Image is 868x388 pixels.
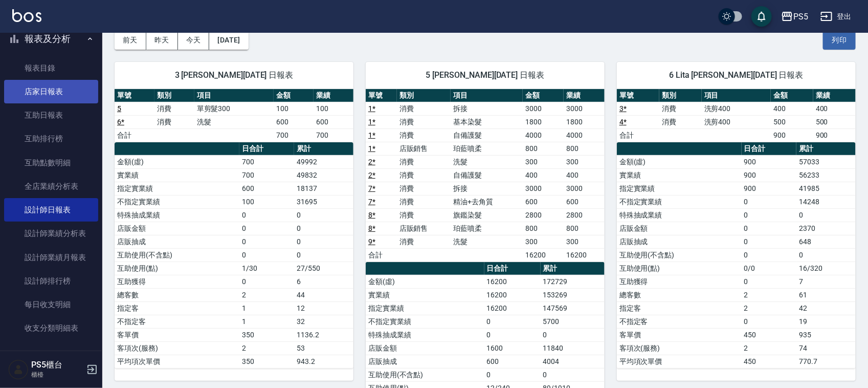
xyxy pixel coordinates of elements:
a: 互助排行榜 [4,127,98,150]
td: 店販抽成 [115,235,239,248]
td: 0 [294,248,353,262]
td: 600 [523,195,564,208]
td: 4000 [564,128,605,142]
td: 客項次(服務) [115,341,239,355]
th: 項目 [194,89,274,102]
td: 42 [796,301,856,315]
td: 900 [771,128,813,142]
td: 2 [742,288,797,301]
td: 消費 [397,102,451,115]
th: 累計 [294,142,353,156]
td: 自備護髮 [451,168,523,182]
td: 1800 [564,115,605,128]
td: 洗髮 [194,115,274,128]
td: 金額(虛) [115,155,239,168]
td: 3000 [523,182,564,195]
a: 全店業績分析表 [4,175,98,198]
td: 19 [796,315,856,328]
td: 1800 [523,115,564,128]
td: 172729 [541,275,605,288]
td: 總客數 [115,288,239,301]
td: 0 [484,315,541,328]
td: 消費 [397,168,451,182]
td: 客單價 [617,328,742,341]
td: 消費 [154,102,194,115]
th: 金額 [274,89,314,102]
td: 0 [294,208,353,222]
td: 互助獲得 [115,275,239,288]
td: 2800 [564,208,605,222]
td: 0 [742,315,797,328]
table: a dense table [366,89,605,262]
td: 0 [294,222,353,235]
td: 不指定實業績 [115,195,239,208]
th: 項目 [702,89,771,102]
td: 700 [274,128,314,142]
td: 700 [239,168,295,182]
td: 消費 [397,195,451,208]
td: 互助使用(點) [115,262,239,275]
td: 100 [239,195,295,208]
td: 消費 [659,102,702,115]
td: 0 [742,222,797,235]
td: 不指定實業績 [366,315,484,328]
td: 11840 [541,341,605,355]
td: 0/0 [742,262,797,275]
th: 業績 [564,89,605,102]
td: 300 [523,235,564,248]
td: 3000 [523,102,564,115]
td: 客單價 [115,328,239,341]
td: 1/30 [239,262,295,275]
th: 類別 [154,89,194,102]
td: 0 [796,248,856,262]
p: 櫃檯 [31,370,83,379]
td: 500 [813,115,856,128]
td: 0 [742,275,797,288]
td: 特殊抽成業績 [617,208,742,222]
td: 消費 [397,235,451,248]
td: 53 [294,341,353,355]
button: 昨天 [146,31,178,50]
td: 不指定實業績 [617,195,742,208]
a: 設計師日報表 [4,198,98,222]
td: 0 [239,208,295,222]
td: 1136.2 [294,328,353,341]
td: 自備護髮 [451,128,523,142]
td: 消費 [397,115,451,128]
td: 金額(虛) [617,155,742,168]
td: 3000 [564,182,605,195]
td: 0 [239,248,295,262]
td: 16200 [484,288,541,301]
td: 店販抽成 [366,355,484,368]
td: 32 [294,315,353,328]
td: 0 [484,368,541,381]
td: 消費 [397,182,451,195]
td: 300 [564,155,605,168]
td: 49832 [294,168,353,182]
td: 客項次(服務) [617,341,742,355]
img: Person [8,359,29,380]
td: 拆接 [451,102,523,115]
td: 實業績 [366,288,484,301]
td: 600 [274,115,314,128]
td: 1 [239,301,295,315]
td: 16200 [564,248,605,262]
td: 互助使用(不含點) [617,248,742,262]
td: 5700 [541,315,605,328]
th: 單號 [115,89,154,102]
th: 類別 [659,89,702,102]
td: 2 [239,288,295,301]
a: 設計師排行榜 [4,269,98,293]
td: 700 [239,155,295,168]
td: 拆接 [451,182,523,195]
td: 400 [813,102,856,115]
td: 0 [239,222,295,235]
button: 列印 [823,31,856,50]
button: 客戶管理 [4,344,98,371]
td: 2 [239,341,295,355]
a: 5 [117,104,121,113]
td: 16200 [484,301,541,315]
td: 400 [771,102,813,115]
td: 450 [742,355,797,368]
span: 3 [PERSON_NAME][DATE] 日報表 [127,70,341,80]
